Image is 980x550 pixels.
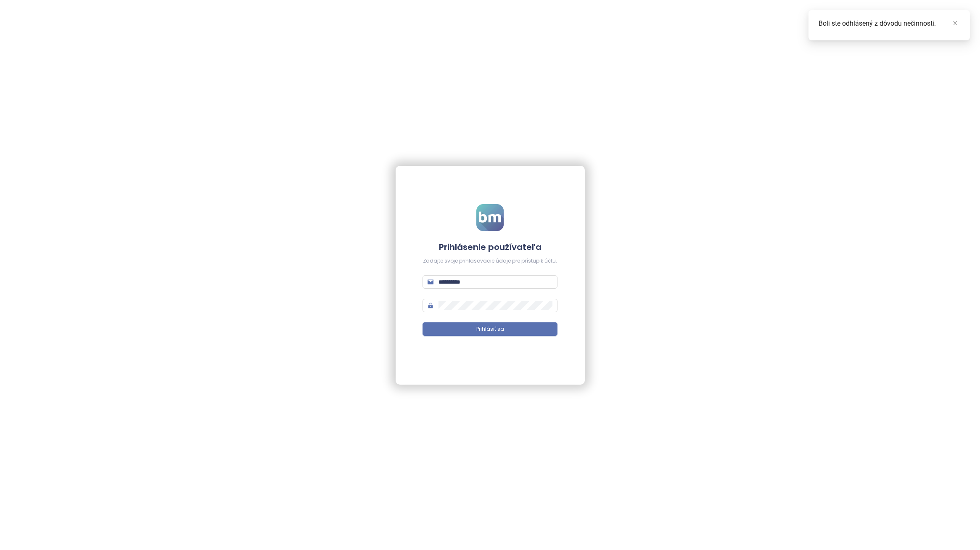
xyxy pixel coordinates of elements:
[952,20,958,26] span: close
[428,279,433,285] span: mail
[476,325,504,333] span: Prihlásiť sa
[423,322,557,336] button: Prihlásiť sa
[423,241,557,253] h4: Prihlásenie používateľa
[819,19,960,29] div: Boli ste odhlásený z dôvodu nečinnosti.
[423,257,557,265] div: Zadajte svoje prihlasovacie údaje pre prístup k účtu.
[476,204,504,231] img: logo
[428,303,433,308] span: lock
